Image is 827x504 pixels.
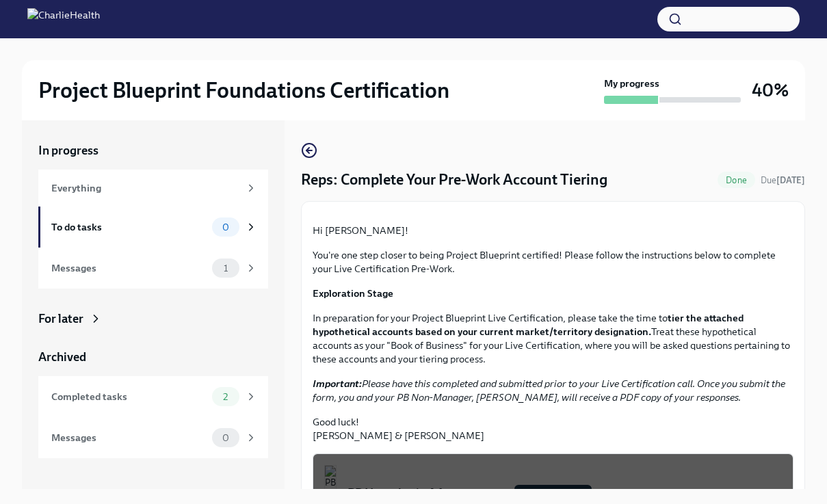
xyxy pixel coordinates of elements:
[38,142,268,159] a: In progress
[51,220,207,235] div: To do tasks
[51,181,239,196] div: Everything
[313,311,793,366] p: In preparation for your Project Blueprint Live Certification, please take the time to Treat these...
[38,310,268,327] a: For later
[776,175,805,185] strong: [DATE]
[215,392,236,402] span: 2
[313,377,362,390] strong: Important:
[38,77,449,104] h2: Project Blueprint Foundations Certification
[214,222,237,233] span: 0
[761,175,805,185] span: Due
[214,433,237,443] span: 0
[752,78,789,103] h3: 40%
[27,8,100,30] img: CharlieHealth
[38,376,268,417] a: Completed tasks2
[215,263,236,274] span: 1
[51,261,207,276] div: Messages
[313,415,793,442] p: Good luck! [PERSON_NAME] & [PERSON_NAME]
[38,248,268,289] a: Messages1
[51,430,207,445] div: Messages
[313,377,785,403] em: Please have this completed and submitted prior to your Live Certification call. Once you submit t...
[313,248,793,276] p: You're one step closer to being Project Blueprint certified! Please follow the instructions below...
[38,310,83,327] div: For later
[313,287,393,300] strong: Exploration Stage
[718,175,755,185] span: Done
[301,170,607,190] h4: Reps: Complete Your Pre-Work Account Tiering
[38,417,268,458] a: Messages0
[761,174,805,187] span: September 8th, 2025 12:00
[38,170,268,207] a: Everything
[38,207,268,248] a: To do tasks0
[347,485,782,501] div: PB Hypothetical Accounts
[38,349,268,365] a: Archived
[313,224,793,237] p: Hi [PERSON_NAME]!
[604,77,659,90] strong: My progress
[51,389,207,404] div: Completed tasks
